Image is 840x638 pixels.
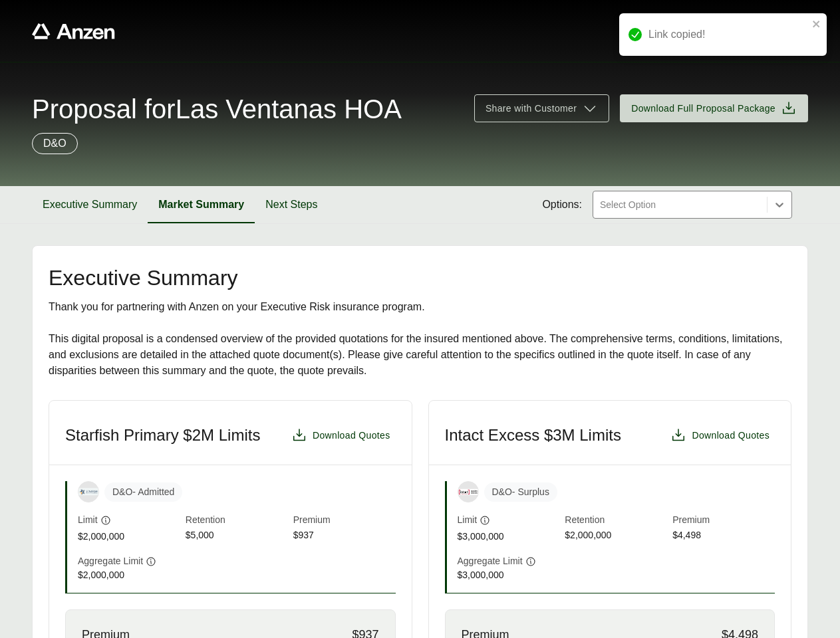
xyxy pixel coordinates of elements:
[293,528,396,544] span: $937
[672,528,775,544] span: $4,498
[65,425,260,445] h3: Starfish Primary $2M Limits
[631,102,775,116] span: Download Full Proposal Package
[49,267,791,288] h2: Executive Summary
[484,482,557,502] span: D&O - Surplus
[43,136,67,152] p: D&O
[672,513,775,528] span: Premium
[186,513,288,528] span: Retention
[565,513,667,528] span: Retention
[458,568,560,582] span: $3,000,000
[32,96,402,122] span: Proposal for Las Ventanas HOA
[78,554,143,568] span: Aggregate Limit
[78,530,180,544] span: $2,000,000
[620,94,808,122] button: Download Full Proposal Package
[458,530,560,544] span: $3,000,000
[313,429,390,443] span: Download Quotes
[78,513,98,527] span: Limit
[78,488,98,495] img: Starfish Specialty Insurance
[458,489,478,495] img: Intact
[32,23,115,39] a: Anzen website
[104,482,182,502] span: D&O - Admitted
[445,425,621,445] h3: Intact Excess $3M Limits
[255,186,328,223] button: Next Steps
[293,513,396,528] span: Premium
[812,19,821,29] button: close
[49,299,791,379] div: Thank you for partnering with Anzen on your Executive Risk insurance program. This digital propos...
[186,528,288,544] span: $5,000
[458,554,523,568] span: Aggregate Limit
[692,429,770,443] span: Download Quotes
[78,568,180,582] span: $2,000,000
[665,422,775,449] button: Download Quotes
[542,197,582,213] span: Options:
[474,94,609,122] button: Share with Customer
[648,27,808,43] div: Link copied!
[286,422,396,449] button: Download Quotes
[148,186,255,223] button: Market Summary
[486,102,577,116] span: Share with Customer
[565,528,667,544] span: $2,000,000
[458,513,478,527] span: Limit
[32,186,148,223] button: Executive Summary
